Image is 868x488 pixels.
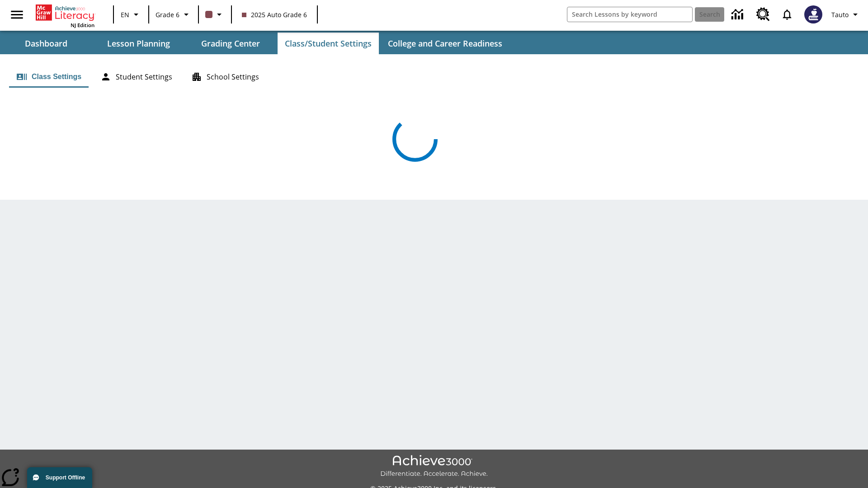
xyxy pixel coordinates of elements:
span: Tauto [831,10,849,19]
span: Support Offline [46,474,85,481]
button: Class color is dark brown. Change class color [202,6,228,23]
button: School Settings [184,66,266,88]
span: NJ Edition [71,22,94,28]
button: Open side menu [4,1,30,28]
a: Resource Center, Will open in new tab [751,2,775,27]
span: EN [121,10,129,19]
button: College and Career Readiness [381,33,509,54]
a: Notifications [775,3,799,26]
button: Dashboard [1,33,91,54]
a: Data Center [726,2,751,27]
input: search field [567,7,692,22]
button: Lesson Planning [93,33,184,54]
button: Class Settings [9,66,89,88]
button: Class/Student Settings [278,33,379,54]
button: Student Settings [93,66,179,88]
img: Achieve3000 Differentiate Accelerate Achieve [380,455,488,478]
button: Grading Center [185,33,276,54]
span: Grade 6 [156,10,179,19]
button: Language: EN, Select a language [117,6,146,23]
button: Support Offline [27,467,92,488]
img: Avatar [804,5,822,23]
span: 2025 Auto Grade 6 [242,10,307,19]
a: Home [36,4,94,22]
div: Class/Student Settings [9,66,859,88]
div: Home [36,3,94,28]
button: Grade: Grade 6, Select a grade [152,6,195,23]
button: Select a new avatar [799,3,828,26]
button: Profile/Settings [828,6,864,23]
